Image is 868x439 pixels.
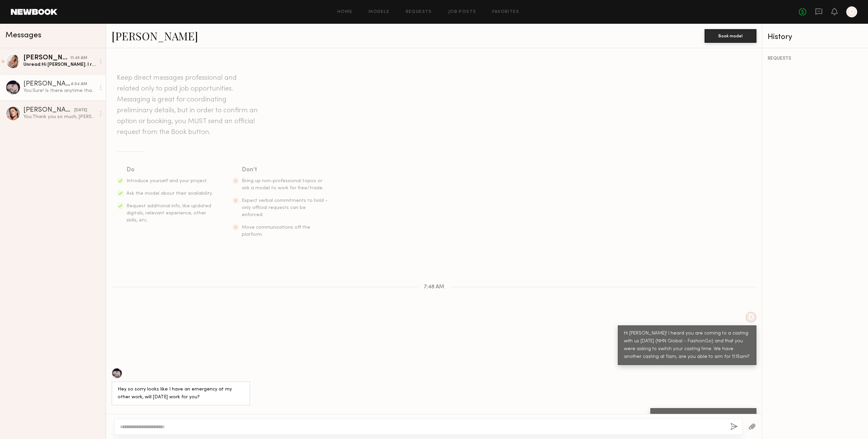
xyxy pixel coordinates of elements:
div: Don’t [242,165,329,175]
button: Book model [705,29,756,43]
div: Do [126,165,213,175]
a: D [846,6,857,17]
div: 11:45 AM [70,55,87,61]
span: Move communications off the platform. [242,225,310,237]
div: REQUESTS [768,56,863,61]
div: [PERSON_NAME] [23,81,71,88]
a: Favorites [492,10,519,14]
span: Introduce yourself and your project. [126,179,208,183]
a: Requests [406,10,432,14]
div: You: Sure! Is there anytime that is best for you? [23,88,96,94]
span: Ask the model about their availability. [126,191,213,196]
div: Sure! Is there anytime that is best for you? [656,413,750,420]
span: Messages [5,32,41,39]
a: Models [369,10,389,14]
span: Expect verbal commitments to hold - only official requests can be enforced. [242,198,328,217]
a: Job Posts [448,10,476,14]
div: Hey so sorry looks like I have an emergency at my other work, will [DATE] work for you? [118,386,244,401]
div: Hi [PERSON_NAME]! I heard you are coming to a casting with us [DATE] (NHN Global - FashionGo) and... [624,330,750,361]
div: [PERSON_NAME] [23,55,70,61]
a: Home [337,10,353,14]
div: Unread: Hi [PERSON_NAME]. I reached put earlier [DATE] asking if I can come after my shoot betwee... [23,61,96,68]
span: Bring up non-professional topics or ask a model to work for free/trade. [242,179,323,190]
header: Keep direct messages professional and related only to paid job opportunities. Messaging is great ... [117,73,259,138]
span: 7:48 AM [424,284,444,290]
div: You: Thank you so much, [PERSON_NAME]!! [23,114,96,120]
a: [PERSON_NAME] [112,28,198,43]
span: Request additional info, like updated digitals, relevant experience, other skills, etc. [126,204,211,223]
div: History [768,33,863,41]
div: [PERSON_NAME] [23,107,74,114]
div: 8:54 AM [71,81,87,88]
div: [DATE] [74,107,87,114]
a: Book model [705,33,756,38]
